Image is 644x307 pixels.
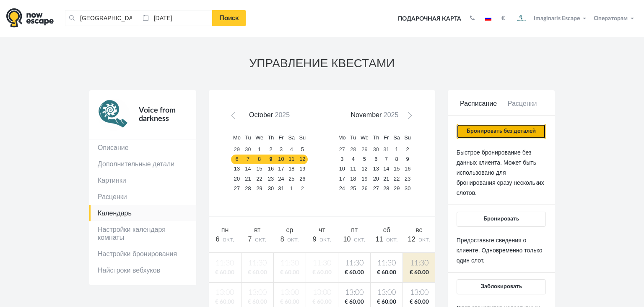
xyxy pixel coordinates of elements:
span: вс [415,226,422,234]
a: 16 [265,164,276,174]
a: 23 [402,174,413,184]
a: 28 [381,184,391,193]
a: 19 [297,164,308,174]
span: сб [383,226,390,234]
span: окт. [255,236,267,243]
a: 11 [286,155,297,164]
span: окт. [354,236,366,243]
a: 30 [265,184,276,193]
a: Prev [230,111,242,123]
a: 8 [253,155,266,164]
a: Найстроки вебхуков [89,262,196,278]
a: 17 [276,164,286,174]
a: 29 [391,184,402,193]
input: Дата [139,10,213,26]
span: € 60.00 [372,298,401,306]
span: 11:30 [372,258,401,269]
a: 5 [358,155,371,164]
span: € 60.00 [405,298,434,306]
a: 14 [243,164,253,174]
a: 20 [231,174,243,184]
button: Бронировать [457,212,546,227]
span: € 60.00 [372,269,401,277]
a: 31 [381,145,391,155]
span: Friday [278,134,283,141]
a: 2 [402,145,413,155]
span: 2025 [384,111,399,118]
span: 2025 [275,111,290,118]
a: 27 [371,184,381,193]
span: 11 [376,236,383,243]
span: Monday [233,134,241,141]
a: 18 [348,174,358,184]
span: Thursday [373,134,379,141]
a: 24 [276,174,286,184]
span: Saturday [393,134,400,141]
a: 28 [243,184,253,193]
span: € 60.00 [340,298,369,306]
a: 12 [297,155,308,164]
a: 18 [286,164,297,174]
span: Next [405,114,412,121]
button: Imaginaris Escape [511,10,590,27]
a: 1 [286,184,297,193]
a: 15 [253,164,266,174]
span: Wednesday [361,134,369,141]
span: окт. [319,236,331,243]
a: Настройки календаря комнаты [89,221,196,246]
a: 16 [402,164,413,174]
a: 31 [276,184,286,193]
a: Дополнительные детали [89,156,196,172]
span: 8 [280,236,284,243]
span: 7 [248,236,252,243]
a: Настройки бронирования [89,246,196,262]
a: 30 [371,145,381,155]
a: 10 [276,155,286,164]
a: 27 [231,184,243,193]
button: Операторам [592,14,638,23]
a: 29 [231,145,243,155]
a: 15 [391,164,402,174]
a: 24 [336,184,348,193]
a: Расценки [89,189,196,205]
img: ru.jpg [485,16,491,21]
a: 7 [381,155,391,164]
a: 12 [358,164,371,174]
a: 6 [231,155,243,164]
a: Расценки [500,99,544,115]
a: 3 [276,145,286,155]
span: Sunday [299,134,306,141]
a: 23 [265,174,276,184]
a: 30 [402,184,413,193]
a: Подарочная карта [395,10,464,28]
a: Next [402,111,414,123]
a: 1 [253,145,266,155]
button: Бронировать без деталей [457,124,546,139]
h3: УПРАВЛЕНИЕ КВЕСТАМИ [89,57,555,70]
a: Поиск [212,10,246,26]
strong: € [501,16,505,21]
span: Sunday [404,134,411,141]
a: Картинки [89,172,196,189]
span: окт. [418,236,430,243]
span: окт. [223,236,234,243]
a: 13 [231,164,243,174]
span: € 60.00 [340,269,369,277]
a: 26 [297,174,308,184]
span: 13:00 [340,288,369,298]
a: 11 [348,164,358,174]
span: окт. [386,236,398,243]
span: Операторам [594,16,628,21]
button: € [497,14,509,23]
a: 21 [381,174,391,184]
a: 3 [336,155,348,164]
a: 10 [336,164,348,174]
img: logo [6,8,54,28]
span: Thursday [268,134,274,141]
span: 13:00 [372,288,401,298]
a: 20 [371,174,381,184]
a: 29 [253,184,266,193]
a: 22 [253,174,266,184]
p: Быстрое бронирование без данных клиента. Может быть использовано для бронирования сразу нескольки... [457,147,546,198]
a: 27 [336,145,348,155]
